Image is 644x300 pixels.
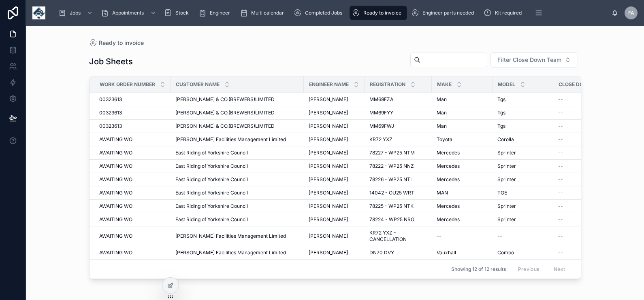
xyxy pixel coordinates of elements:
span: Completed Jobs [305,10,342,16]
span: Man [437,123,447,129]
a: AWAITING WO [99,190,166,196]
div: scrollable content [52,4,612,22]
span: MM69FWJ [369,123,394,129]
a: -- [497,233,548,239]
a: -- [558,216,618,223]
a: Combo [497,249,548,256]
a: DN70 DVY [369,249,427,256]
a: [PERSON_NAME] [309,96,360,103]
a: KR72 YXZ - CANCELLATION [369,230,427,243]
span: [PERSON_NAME] [309,176,348,183]
span: -- [558,233,563,239]
span: Sprinter [497,203,516,209]
span: [PERSON_NAME] [309,249,348,256]
a: -- [558,96,618,103]
a: [PERSON_NAME] Facilities Management Limited [175,249,299,256]
span: FA [628,10,634,16]
span: Sprinter [497,150,516,156]
span: Engineer [210,10,230,16]
span: Mercedes [437,176,460,183]
a: [PERSON_NAME] [309,249,360,256]
span: Kit required [495,10,522,16]
a: Sprinter [497,203,548,209]
span: -- [558,216,563,223]
a: [PERSON_NAME] & CO.(BREWERS)LIMITED [175,96,299,103]
a: MM69FZA [369,96,427,103]
span: Appointments [112,10,144,16]
span: Sprinter [497,216,516,223]
a: Multi calendar [237,6,290,20]
a: 00323613 [99,123,166,129]
a: [PERSON_NAME] [309,203,360,209]
a: Mercedes [437,203,488,209]
a: Appointments [98,6,160,20]
a: [PERSON_NAME] [309,110,360,116]
span: [PERSON_NAME] [309,203,348,209]
a: East Riding of Yorkshire Council [175,163,299,169]
a: MM69FYY [369,110,427,116]
a: Sprinter [497,150,548,156]
span: -- [558,150,563,156]
span: [PERSON_NAME] Facilities Management Limited [175,249,286,256]
span: Man [437,110,447,116]
a: Mercedes [437,216,488,223]
a: AWAITING WO [99,136,166,143]
span: East Riding of Yorkshire Council [175,150,248,156]
span: 78222 - WP25 NNZ [369,163,414,169]
span: -- [558,96,563,103]
span: 78225 - WP25 NTK [369,203,414,209]
span: [PERSON_NAME] [309,163,348,169]
a: Completed Jobs [291,6,348,20]
a: [PERSON_NAME] Facilities Management Limited [175,136,299,143]
span: Customer Name [176,81,220,88]
span: TGE [497,190,507,196]
span: [PERSON_NAME] [309,110,348,116]
a: -- [558,233,618,239]
a: Tgs [497,123,548,129]
span: 00323613 [99,110,122,116]
a: -- [558,176,618,183]
span: Toyota [437,136,452,143]
span: Vauxhall [437,249,456,256]
a: Mercedes [437,163,488,169]
a: AWAITING WO [99,203,166,209]
span: -- [437,233,441,239]
span: MM69FZA [369,96,393,103]
a: -- [558,249,618,256]
span: [PERSON_NAME] [309,150,348,156]
span: Multi calendar [251,10,284,16]
span: Sprinter [497,163,516,169]
a: -- [558,136,618,143]
a: AWAITING WO [99,163,166,169]
span: MAN [437,190,448,196]
a: AWAITING WO [99,233,166,239]
span: Ready to invoice [363,10,401,16]
a: Man [437,123,488,129]
a: Vauxhall [437,249,488,256]
span: Corolla [497,136,514,143]
a: -- [558,150,618,156]
a: Man [437,96,488,103]
span: Engineer parts needed [422,10,474,16]
span: -- [497,233,502,239]
span: -- [558,136,563,143]
a: AWAITING WO [99,150,166,156]
span: East Riding of Yorkshire Council [175,216,248,223]
span: Tgs [497,110,505,116]
span: [PERSON_NAME] [309,216,348,223]
a: -- [558,190,618,196]
span: Engineer Name [309,81,349,88]
a: [PERSON_NAME] [309,136,360,143]
span: AWAITING WO [99,190,132,196]
span: AWAITING WO [99,216,132,223]
span: Mercedes [437,203,460,209]
span: Tgs [497,123,505,129]
a: -- [558,123,618,129]
a: 00323613 [99,110,166,116]
a: MM69FWJ [369,123,427,129]
span: AWAITING WO [99,150,132,156]
span: East Riding of Yorkshire Council [175,203,248,209]
a: 78225 - WP25 NTK [369,203,427,209]
span: [PERSON_NAME] & CO.(BREWERS)LIMITED [175,110,275,116]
